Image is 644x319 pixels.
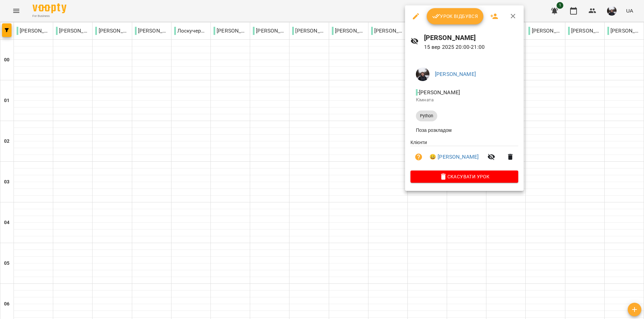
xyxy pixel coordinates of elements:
button: Скасувати Урок [410,171,518,183]
span: - [PERSON_NAME] [416,89,461,96]
p: 15 вер 2025 20:00 - 21:00 [424,43,519,51]
span: Скасувати Урок [416,173,513,181]
h6: [PERSON_NAME] [424,33,519,43]
button: Урок відбувся [427,8,484,24]
ul: Клієнти [410,139,518,171]
span: Урок відбувся [432,12,478,20]
a: 😀 [PERSON_NAME] [429,153,479,161]
span: Python [416,113,437,119]
img: 5c2b86df81253c814599fda39af295cd.jpg [416,67,429,81]
a: [PERSON_NAME] [435,71,476,77]
li: Поза розкладом [410,124,518,136]
p: Кімната [416,97,513,103]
